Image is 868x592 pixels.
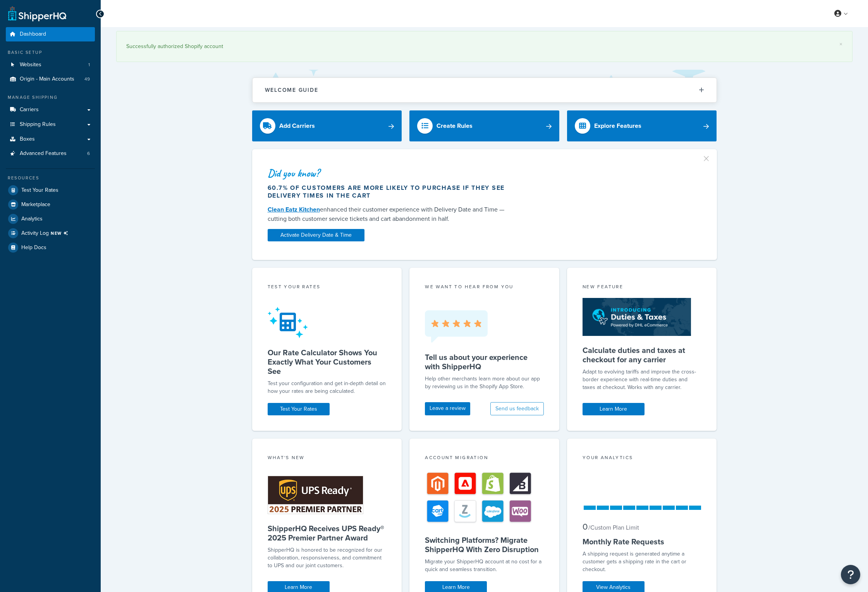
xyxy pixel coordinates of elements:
p: ShipperHQ is honored to be recognized for our collaboration, responsiveness, and commitment to UP... [268,546,387,570]
span: NEW [51,230,71,236]
a: Shipping Rules [6,117,95,132]
p: Help other merchants learn more about our app by reviewing us in the Shopify App Store. [425,375,544,391]
div: Your Analytics [583,454,701,463]
a: Explore Features [567,110,717,141]
span: Carriers [20,107,39,113]
span: 6 [87,150,90,157]
li: Advanced Features [6,146,95,161]
p: we want to hear from you [425,283,544,290]
a: Boxes [6,132,95,146]
small: / Custom Plan Limit [588,523,639,532]
span: Activity Log [21,228,71,238]
div: Test your configuration and get in-depth detail on how your rates are being calculated. [268,380,387,395]
a: Activity LogNEW [6,226,95,240]
div: Resources [6,175,95,181]
span: Analytics [21,216,43,222]
h5: ShipperHQ Receives UPS Ready® 2025 Premier Partner Award [268,524,387,542]
li: [object Object] [6,226,95,240]
h2: Welcome Guide [265,87,318,93]
a: Leave a review [425,402,470,415]
a: Help Docs [6,241,95,255]
button: Welcome Guide [253,78,717,102]
div: Account Migration [425,454,544,463]
span: 1 [88,62,90,68]
div: enhanced their customer experience with Delivery Date and Time — cutting both customer service ti... [268,205,512,224]
div: Migrate your ShipperHQ account at no cost for a quick and seamless transition. [425,558,544,573]
button: Open Resource Center [841,565,860,584]
p: Adapt to evolving tariffs and improve the cross-border experience with real-time duties and taxes... [583,368,701,391]
span: Help Docs [21,244,46,251]
a: Dashboard [6,27,95,41]
a: Advanced Features6 [6,146,95,161]
div: New Feature [583,283,701,292]
h5: Tell us about your experience with ShipperHQ [425,353,544,371]
div: Successfully authorized Shopify account [126,41,842,52]
a: Marketplace [6,198,95,212]
span: 0 [583,520,588,533]
a: Activate Delivery Date & Time [268,229,364,241]
div: Explore Features [594,120,641,131]
div: Basic Setup [6,49,95,56]
li: Websites [6,58,95,72]
a: Learn More [583,403,645,415]
div: What's New [268,454,387,463]
a: Add Carriers [252,110,402,141]
span: Marketplace [21,201,50,208]
a: × [839,41,842,47]
button: Send us feedback [490,402,544,415]
h5: Our Rate Calculator Shows You Exactly What Your Customers See [268,348,387,376]
span: Advanced Features [20,150,67,157]
a: Origin - Main Accounts49 [6,72,95,86]
li: Origin - Main Accounts [6,72,95,86]
span: Test Your Rates [21,187,58,194]
div: Test your rates [268,283,387,292]
div: Create Rules [437,120,473,131]
a: Test Your Rates [6,183,95,197]
a: Websites1 [6,58,95,72]
a: Clean Eatz Kitchen [268,205,320,214]
span: Origin - Main Accounts [20,76,74,83]
span: Dashboard [20,31,46,38]
div: Add Carriers [279,120,315,131]
span: 49 [84,76,90,83]
h5: Switching Platforms? Migrate ShipperHQ With Zero Disruption [425,535,544,554]
a: Test Your Rates [268,403,330,415]
a: Analytics [6,212,95,226]
span: Shipping Rules [20,121,56,128]
h5: Calculate duties and taxes at checkout for any carrier [583,346,701,364]
div: A shipping request is generated anytime a customer gets a shipping rate in the cart or checkout. [583,550,701,573]
span: Websites [20,62,41,68]
a: Carriers [6,103,95,117]
span: Boxes [20,136,35,143]
div: Manage Shipping [6,94,95,101]
div: Did you know? [268,168,512,179]
div: 60.7% of customers are more likely to purchase if they see delivery times in the cart [268,184,512,200]
h5: Monthly Rate Requests [583,537,701,546]
a: Create Rules [409,110,559,141]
